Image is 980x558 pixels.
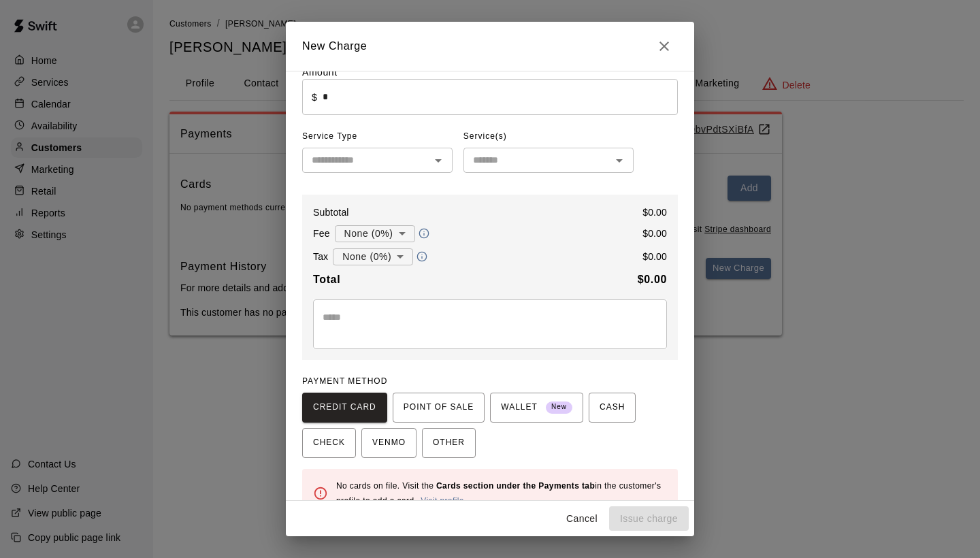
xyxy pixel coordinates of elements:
[313,274,340,285] b: Total
[429,151,448,170] button: Open
[546,398,572,416] span: New
[302,126,453,148] span: Service Type
[610,151,629,170] button: Open
[302,428,356,458] button: CHECK
[404,397,474,419] span: POINT OF SALE
[313,432,345,454] span: CHECK
[312,91,317,104] p: $
[286,22,694,71] h2: New Charge
[302,67,338,78] label: Amount
[642,250,667,263] p: $ 0.00
[490,393,583,423] button: WALLET New
[313,250,328,263] p: Tax
[642,227,667,240] p: $ 0.00
[642,206,667,219] p: $ 0.00
[393,393,485,423] button: POINT OF SALE
[313,397,376,419] span: CREDIT CARD
[436,481,595,491] b: Cards section under the Payments tab
[589,393,636,423] button: CASH
[651,33,678,60] button: Close
[313,206,349,219] p: Subtotal
[421,496,464,506] a: Visit profile
[560,506,604,531] button: Cancel
[335,221,415,246] div: None (0%)
[422,428,476,458] button: OTHER
[433,432,465,454] span: OTHER
[333,244,413,269] div: None (0%)
[361,428,416,458] button: VENMO
[463,126,507,148] span: Service(s)
[600,397,625,419] span: CASH
[302,393,387,423] button: CREDIT CARD
[313,227,330,240] p: Fee
[501,397,572,419] span: WALLET
[336,481,661,506] span: No cards on file. Visit the in the customer's profile to add a card.
[302,376,387,386] span: PAYMENT METHOD
[638,274,667,285] b: $ 0.00
[372,432,406,454] span: VENMO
